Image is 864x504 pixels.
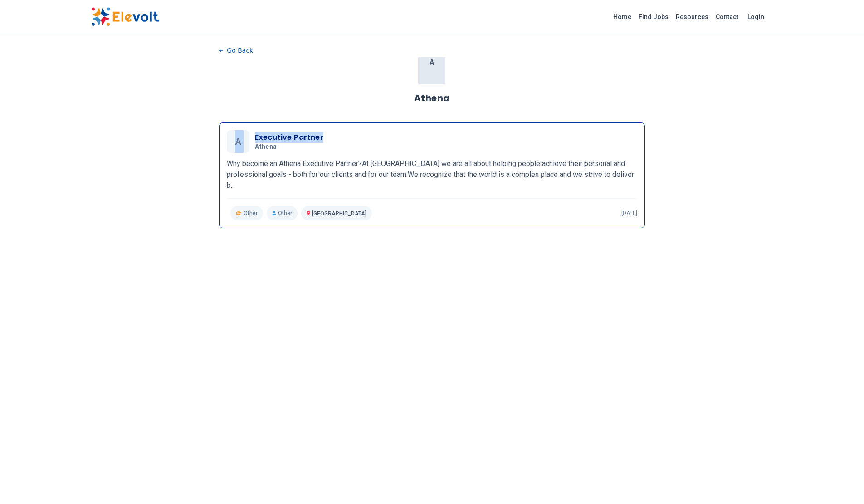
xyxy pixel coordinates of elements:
[414,92,450,104] h1: Athena
[227,130,637,220] a: AExecutive PartnerAthenaWhy become an Athena Executive Partner?At [GEOGRAPHIC_DATA] we are all ab...
[255,143,277,151] span: Athena
[621,210,637,217] p: [DATE]
[312,210,366,217] span: [GEOGRAPHIC_DATA]
[255,132,323,143] h3: Executive Partner
[819,460,864,504] iframe: Chat Widget
[227,158,637,191] p: Why become an Athena Executive Partner?At [GEOGRAPHIC_DATA] we are all about helping people achie...
[430,57,434,84] p: A
[712,10,742,24] a: Contact
[610,10,635,24] a: Home
[659,44,774,316] iframe: Advertisement
[219,44,253,57] button: Go Back
[672,10,712,24] a: Resources
[267,206,298,220] p: Other
[91,7,159,26] img: Elevolt
[244,210,258,217] span: Other
[235,130,241,153] p: A
[742,8,770,26] a: Login
[635,10,672,24] a: Find Jobs
[91,44,205,316] iframe: Advertisement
